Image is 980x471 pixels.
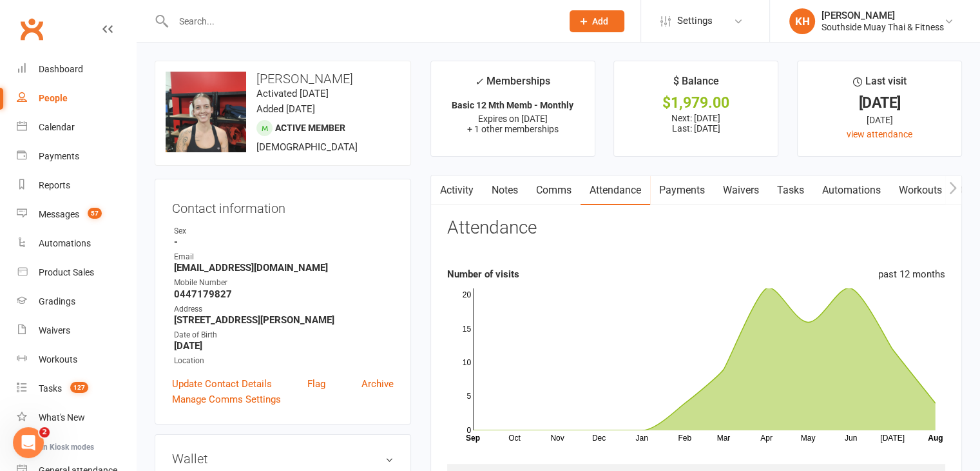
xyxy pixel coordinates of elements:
[174,236,394,248] strong: -
[17,316,136,345] a: Waivers
[821,10,944,21] div: [PERSON_NAME]
[39,354,77,365] div: Workouts
[17,55,136,84] a: Dashboard
[39,325,70,336] div: Waivers
[174,225,394,237] div: Sex
[275,123,345,133] span: Active member
[17,171,136,200] a: Reports
[174,314,394,326] strong: [STREET_ADDRESS][PERSON_NAME]
[475,75,483,88] i: ✓
[17,84,136,113] a: People
[17,374,136,403] a: Tasks 127
[166,72,400,86] h3: [PERSON_NAME]
[17,142,136,171] a: Payments
[174,340,394,352] strong: [DATE]
[853,73,907,96] div: Last visit
[714,175,768,205] a: Waivers
[39,412,85,423] div: What's New
[39,151,79,161] div: Payments
[172,196,394,215] h3: Contact information
[768,175,813,205] a: Tasks
[847,129,912,139] a: view attendance
[447,218,537,238] h3: Attendance
[39,383,62,394] div: Tasks
[467,124,559,134] span: + 1 other memberships
[527,175,581,205] a: Comms
[39,93,68,103] div: People
[174,277,394,289] div: Mobile Number
[174,262,394,274] strong: [EMAIL_ADDRESS][DOMAIN_NAME]
[174,288,394,300] strong: 0447179827
[174,329,394,341] div: Date of Birth
[809,96,950,110] div: [DATE]
[452,100,573,110] strong: Basic 12 Mth Memb - Monthly
[483,175,527,205] a: Notes
[172,452,394,466] h3: Wallet
[17,258,136,287] a: Product Sales
[172,376,272,392] a: Update Contact Details
[307,376,325,392] a: Flag
[88,208,102,219] span: 57
[789,8,815,34] div: KH
[650,175,714,205] a: Payments
[447,268,519,280] strong: Number of visits
[677,6,713,35] span: Settings
[17,113,136,142] a: Calendar
[166,72,246,152] img: image1742287024.png
[813,175,890,205] a: Automations
[878,266,945,282] div: past 12 months
[478,114,548,124] span: Expires on [DATE]
[570,10,624,32] button: Add
[592,16,608,26] span: Add
[17,287,136,316] a: Gradings
[39,122,75,132] div: Calendar
[256,141,358,153] span: [DEMOGRAPHIC_DATA]
[39,180,70,190] div: Reports
[581,175,650,205] a: Attendance
[39,238,91,248] div: Automations
[15,13,48,45] a: Clubworx
[17,403,136,432] a: What's New
[890,175,951,205] a: Workouts
[17,345,136,374] a: Workouts
[256,103,315,115] time: Added [DATE]
[70,382,88,393] span: 127
[475,73,550,97] div: Memberships
[39,296,75,306] div: Gradings
[39,427,50,437] span: 2
[174,303,394,316] div: Address
[361,376,394,392] a: Archive
[673,73,719,96] div: $ Balance
[39,267,94,277] div: Product Sales
[256,88,329,99] time: Activated [DATE]
[169,12,553,30] input: Search...
[626,113,766,134] p: Next: [DATE] Last: [DATE]
[39,64,83,74] div: Dashboard
[174,251,394,263] div: Email
[172,392,281,407] a: Manage Comms Settings
[809,113,950,127] div: [DATE]
[17,229,136,258] a: Automations
[821,21,944,33] div: Southside Muay Thai & Fitness
[13,427,44,458] iframe: Intercom live chat
[39,209,79,219] div: Messages
[626,96,766,110] div: $1,979.00
[17,200,136,229] a: Messages 57
[174,355,394,367] div: Location
[431,175,483,205] a: Activity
